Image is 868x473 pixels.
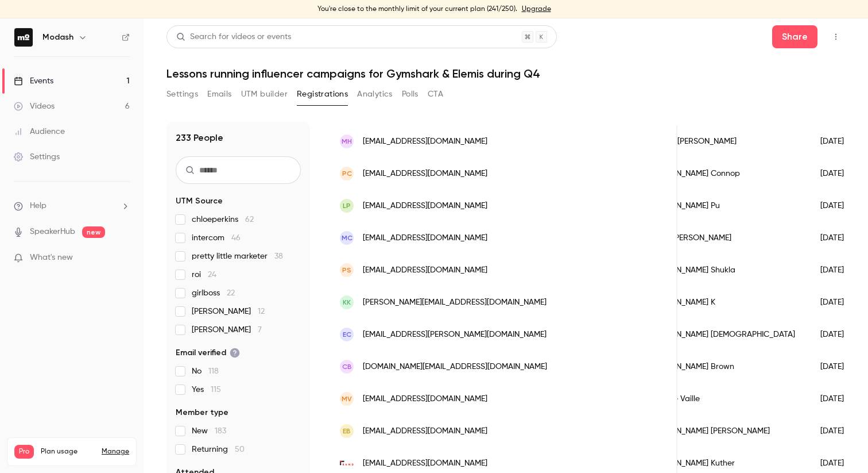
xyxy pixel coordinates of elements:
div: [DATE] [809,351,867,383]
div: [DATE] [809,190,867,222]
img: randpc.com [340,456,354,470]
span: 22 [227,289,235,297]
button: UTM builder [241,85,288,103]
div: Videos [14,101,55,112]
span: Member type [176,407,228,418]
div: [PERSON_NAME] [PERSON_NAME] [638,415,809,447]
div: Mona [PERSON_NAME] [638,222,809,254]
span: [PERSON_NAME] [192,324,262,336]
h6: Modash [42,32,73,43]
button: CTA [428,85,443,103]
a: Manage [102,447,129,456]
span: 24 [208,271,216,279]
span: [EMAIL_ADDRESS][DOMAIN_NAME] [363,425,487,437]
a: SpeakerHub [30,226,75,238]
button: Settings [166,85,198,103]
div: [DATE] [809,286,867,318]
div: [PERSON_NAME] Connop [638,157,809,190]
span: LP [343,201,351,211]
button: Share [772,25,817,48]
h1: Lessons running influencer campaigns for Gymshark & Elemis during Q4 [166,67,845,80]
span: [EMAIL_ADDRESS][DOMAIN_NAME] [363,232,487,244]
div: [PERSON_NAME] [DEMOGRAPHIC_DATA] [638,318,809,351]
span: intercom [192,232,241,244]
button: Analytics [357,85,393,103]
span: [EMAIL_ADDRESS][DOMAIN_NAME] [363,393,487,405]
span: New [192,425,226,437]
iframe: Noticeable Trigger [116,253,130,263]
div: [PERSON_NAME] Brown [638,351,809,383]
a: Upgrade [522,5,551,14]
span: No [192,366,219,377]
span: 46 [231,234,241,242]
span: [DOMAIN_NAME][EMAIL_ADDRESS][DOMAIN_NAME] [363,361,547,373]
span: roi [192,269,216,280]
span: 50 [235,445,245,453]
button: Registrations [297,85,348,103]
span: MV [342,394,352,404]
span: EB [343,426,351,436]
button: Polls [402,85,418,103]
span: MC [342,233,352,243]
img: Modash [14,28,33,47]
span: 62 [245,216,254,224]
span: 115 [211,386,221,394]
span: Returning [192,444,245,455]
div: Search for videos or events [176,31,291,43]
span: PS [342,265,351,275]
span: Yes [192,384,221,395]
h1: 233 People [176,131,223,145]
span: 12 [258,307,265,316]
span: 118 [208,367,219,375]
div: Events [14,75,53,87]
span: Email verified [176,347,240,359]
span: girlboss [192,287,235,299]
span: PC [342,168,352,179]
span: UTM Source [176,195,223,207]
div: [DATE] [809,415,867,447]
span: 7 [258,326,262,334]
span: Help [30,200,46,212]
span: Pro [14,445,34,459]
span: [EMAIL_ADDRESS][DOMAIN_NAME] [363,457,487,470]
span: Plan usage [41,447,95,456]
span: [PERSON_NAME] [192,306,265,317]
span: new [82,226,105,238]
div: [DATE] [809,222,867,254]
span: [EMAIL_ADDRESS][DOMAIN_NAME] [363,136,487,148]
span: What's new [30,252,73,264]
div: [PERSON_NAME] K [638,286,809,318]
span: [PERSON_NAME][EMAIL_ADDRESS][DOMAIN_NAME] [363,297,547,309]
div: Marina [PERSON_NAME] [638,125,809,157]
button: Emails [207,85,231,103]
span: [EMAIL_ADDRESS][DOMAIN_NAME] [363,168,487,180]
div: Settings [14,151,60,163]
span: MH [342,136,352,147]
div: [DATE] [809,125,867,157]
span: pretty little marketer [192,251,283,262]
div: [PERSON_NAME] Pu [638,190,809,222]
div: [DATE] [809,383,867,415]
span: 183 [215,427,226,435]
span: 38 [274,252,283,260]
span: CB [342,362,352,372]
div: [PERSON_NAME] Shukla [638,254,809,286]
div: [DATE] [809,254,867,286]
li: help-dropdown-opener [14,200,130,212]
span: EC [343,329,351,340]
div: [DATE] [809,318,867,351]
span: [EMAIL_ADDRESS][PERSON_NAME][DOMAIN_NAME] [363,329,547,341]
span: [EMAIL_ADDRESS][DOMAIN_NAME] [363,200,487,212]
span: [EMAIL_ADDRESS][DOMAIN_NAME] [363,264,487,276]
div: Marielle Vaille [638,383,809,415]
div: [DATE] [809,157,867,190]
span: KK [343,297,351,307]
span: chloeperkins [192,214,254,225]
div: Audience [14,126,65,137]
